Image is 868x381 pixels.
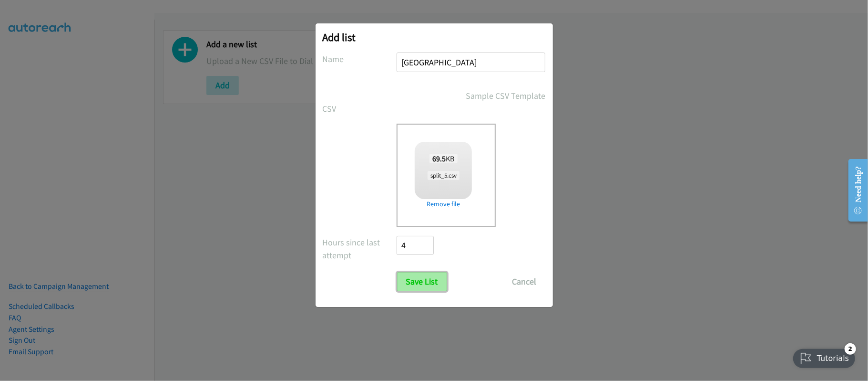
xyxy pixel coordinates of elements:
span: split_5.csv [428,171,460,180]
iframe: Checklist [787,339,861,374]
span: KB [429,154,458,163]
a: Remove file [415,199,472,209]
button: Cancel [503,272,546,291]
label: Name [323,53,397,65]
h2: Add list [323,31,546,44]
label: Hours since last attempt [323,236,397,262]
strong: 69.5 [432,154,446,163]
label: CSV [323,102,397,115]
iframe: Resource Center [841,152,868,228]
a: Sample CSV Template [466,89,546,102]
input: Save List [397,272,447,291]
